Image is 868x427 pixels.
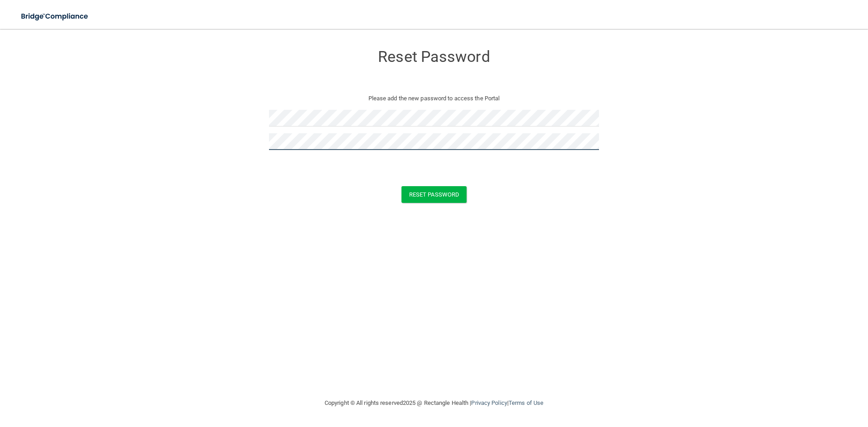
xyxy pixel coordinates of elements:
a: Terms of Use [509,399,543,406]
button: Reset Password [401,186,467,203]
iframe: Drift Widget Chat Controller [712,363,857,399]
div: Copyright © All rights reserved 2025 @ Rectangle Health | | [269,389,599,418]
img: bridge_compliance_login_screen.278c3ca4.svg [14,7,97,26]
h3: Reset Password [269,48,599,65]
p: Please add the new password to access the Portal [276,93,592,104]
a: Privacy Policy [471,399,507,406]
